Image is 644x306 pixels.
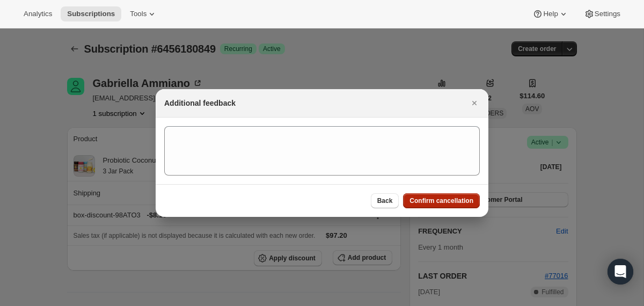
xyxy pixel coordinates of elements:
[377,196,393,205] span: Back
[608,259,633,285] div: Open Intercom Messenger
[403,193,480,208] button: Confirm cancellation
[130,10,147,18] span: Tools
[526,6,575,21] button: Help
[577,6,627,21] button: Settings
[123,6,164,21] button: Tools
[67,10,115,18] span: Subscriptions
[467,96,482,111] button: Close
[24,10,52,18] span: Analytics
[371,193,399,208] button: Back
[409,196,473,205] span: Confirm cancellation
[595,10,620,18] span: Settings
[17,6,58,21] button: Analytics
[543,10,558,18] span: Help
[61,6,121,21] button: Subscriptions
[164,98,236,108] h2: Additional feedback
